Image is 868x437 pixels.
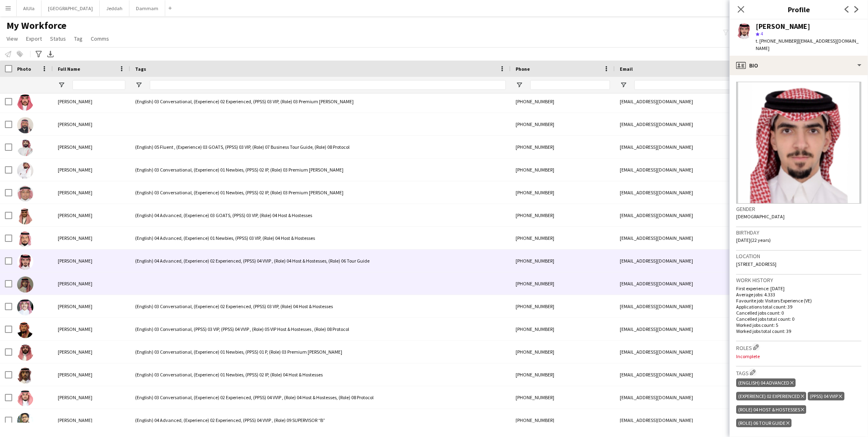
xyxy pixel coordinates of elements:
a: View [3,33,21,44]
div: (English) 03 Conversational, (Experience) 01 Newbies, (PPSS) 02 IP, (Role) 03 Premium [PERSON_NAME] [130,159,511,181]
div: [EMAIL_ADDRESS][DOMAIN_NAME] [615,386,778,409]
div: [PHONE_NUMBER] [511,386,615,409]
div: [EMAIL_ADDRESS][DOMAIN_NAME] [615,341,778,363]
span: t. [PHONE_NUMBER] [756,38,798,44]
div: (English) 03 Conversational, (Experience) 01 Newbies, (PPSS) 01 P, (Role) 03 Premium [PERSON_NAME] [130,341,511,363]
span: [STREET_ADDRESS] [736,261,776,267]
h3: Roles [736,343,861,352]
p: Incomplete [736,353,861,359]
img: Abdullah Alaqeel [17,94,33,111]
span: [PERSON_NAME] [58,394,92,400]
app-action-btn: Advanced filters [34,49,44,59]
span: [PERSON_NAME] [58,144,92,150]
span: [PERSON_NAME] [58,212,92,218]
span: [PERSON_NAME] [58,280,92,287]
span: 4 [761,30,763,37]
div: [PHONE_NUMBER] [511,159,615,181]
img: Crew avatar or photo [736,82,861,204]
span: Tag [74,35,83,42]
img: Abdullah Aljarboa [17,208,33,224]
div: (PPSS) 04 VVIP [808,392,844,400]
div: [EMAIL_ADDRESS][DOMAIN_NAME] [615,159,778,181]
span: [PERSON_NAME] [58,326,92,332]
input: Tags Filter Input [150,80,506,90]
div: [EMAIL_ADDRESS][DOMAIN_NAME] [615,204,778,226]
div: [PHONE_NUMBER] [511,250,615,272]
div: [PHONE_NUMBER] [511,227,615,249]
button: [GEOGRAPHIC_DATA] [42,0,100,16]
div: (Experience) 02 Experienced [736,392,806,400]
span: Status [50,35,66,42]
div: [EMAIL_ADDRESS][DOMAIN_NAME] [615,409,778,431]
div: [EMAIL_ADDRESS][DOMAIN_NAME] [615,318,778,340]
span: Full Name [58,66,80,72]
button: Open Filter Menu [620,81,627,89]
img: Abdullah AlGhamdi [17,185,33,202]
div: [PHONE_NUMBER] [511,318,615,340]
a: Comms [87,33,112,44]
a: Export [23,33,45,44]
div: [PHONE_NUMBER] [511,341,615,363]
div: [EMAIL_ADDRESS][DOMAIN_NAME] [615,136,778,158]
img: Abdullah Alsanie [17,367,33,384]
button: Open Filter Menu [58,81,65,89]
div: [EMAIL_ADDRESS][DOMAIN_NAME] [615,250,778,272]
div: (English) 03 Conversational, (Experience) 02 Experienced, (PPSS) 03 VIP, (Role) 04 Host & Hostesses [130,295,511,317]
img: Abdullah Almallouhi [17,254,33,270]
span: [PERSON_NAME] [58,417,92,423]
span: View [7,35,18,42]
span: Phone [516,66,530,72]
a: Status [47,33,69,44]
h3: Gender [736,205,861,213]
p: Worked jobs total count: 39 [736,328,861,334]
button: Open Filter Menu [135,81,142,89]
div: [PHONE_NUMBER] [511,409,615,431]
p: Applications total count: 39 [736,304,861,310]
div: (English) 04 Advanced, (Experience) 03 GOATS, (PPSS) 03 VIP, (Role) 04 Host & Hostesses [130,204,511,226]
span: Tags [135,66,146,72]
h3: Tags [736,368,861,377]
p: First experience: [DATE] [736,285,861,291]
span: Photo [17,66,31,72]
img: Abdullah Alrumaih [17,345,33,361]
button: Dammam [129,0,165,16]
div: [PERSON_NAME] [756,23,810,30]
img: Abdullah Almaslukhi [17,276,33,293]
div: [PHONE_NUMBER] [511,181,615,204]
img: Abdullah Aljuhani [17,231,33,247]
p: Worked jobs count: 5 [736,322,861,328]
div: [PHONE_NUMBER] [511,113,615,135]
div: [PHONE_NUMBER] [511,295,615,317]
span: [PERSON_NAME] [58,372,92,378]
div: (English) 04 Advanced, (Experience) 02 Experienced, (PPSS) 04 VVIP , (Role) 04 Host & Hostesses, ... [130,250,511,272]
div: (English) 03 Conversational, (Experience) 01 Newbies, (PPSS) 02 IP, (Role) 04 Host & Hostesses [130,363,511,386]
img: Abdullah Alqahtani [17,322,33,338]
span: Comms [91,35,109,42]
h3: Work history [736,276,861,284]
span: [DEMOGRAPHIC_DATA] [736,213,785,220]
p: Cancelled jobs total count: 0 [736,316,861,322]
div: (Role) 06 Tour Guide [736,419,791,427]
input: Full Name Filter Input [72,80,125,90]
div: (English) 04 Advanced, (Experience) 02 Experienced, (PPSS) 04 VVIP , (Role) 09 SUPERVISOR “B” [130,409,511,431]
div: [EMAIL_ADDRESS][DOMAIN_NAME] [615,272,778,295]
div: (English) 04 Advanced [736,378,796,387]
div: [PHONE_NUMBER] [511,204,615,226]
div: [EMAIL_ADDRESS][DOMAIN_NAME] [615,90,778,113]
span: My Workforce [7,20,66,32]
div: (English) 03 Conversational, (PPSS) 03 VIP, (PPSS) 04 VVIP , (Role) 05 VIP Host & Hostesses , (Ro... [130,318,511,340]
span: | [EMAIL_ADDRESS][DOMAIN_NAME] [756,38,859,51]
a: Tag [71,33,86,44]
h3: Profile [730,4,868,15]
div: [EMAIL_ADDRESS][DOMAIN_NAME] [615,181,778,204]
span: [PERSON_NAME] [58,167,92,173]
span: [DATE] (22 years) [736,237,771,243]
div: [PHONE_NUMBER] [511,90,615,113]
span: [PERSON_NAME] [58,303,92,309]
div: (English) 03 Conversational, (Experience) 02 Experienced, (PPSS) 04 VVIP , (Role) 04 Host & Hoste... [130,386,511,409]
span: Email [620,66,633,72]
span: [PERSON_NAME] [58,258,92,264]
div: [EMAIL_ADDRESS][DOMAIN_NAME] [615,363,778,386]
img: Abdullah Alshathri [17,390,33,407]
p: Favourite job: Visitors Experience (VE) [736,298,861,304]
